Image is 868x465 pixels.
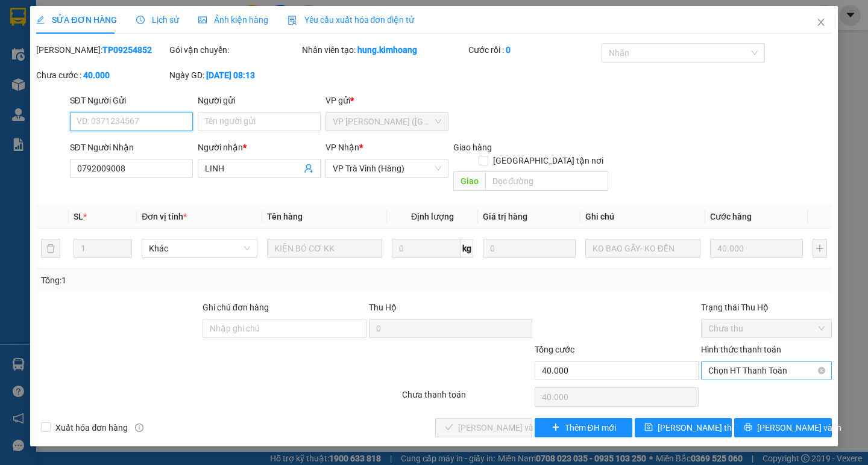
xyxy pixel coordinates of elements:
[136,16,145,24] span: clock-circle
[36,15,116,25] span: SỬA ĐƠN HÀNG
[744,423,752,433] span: printer
[325,94,448,107] div: VP gửi
[580,205,705,229] th: Ghi chú
[461,239,473,258] span: kg
[5,40,176,63] p: NHẬN:
[102,45,152,55] b: TP09254852
[41,239,60,258] button: delete
[198,94,321,107] div: Người gửi
[708,362,825,380] span: Chọn HT Thanh Toán
[304,164,313,173] span: user-add
[658,421,754,434] span: [PERSON_NAME] thay đổi
[70,141,193,154] div: SĐT Người Nhận
[40,7,140,18] strong: BIÊN NHẬN GỬI HÀNG
[5,40,121,63] span: VP [PERSON_NAME] ([GEOGRAPHIC_DATA])
[585,239,700,258] input: Ghi Chú
[198,15,268,25] span: Ảnh kiện hàng
[535,345,574,354] span: Tổng cước
[710,212,752,221] span: Cước hàng
[710,239,803,258] input: 0
[203,319,366,338] input: Ghi chú đơn hàng
[708,319,825,337] span: Chưa thu
[169,43,300,57] div: Gói vận chuyển:
[635,418,732,437] button: save[PERSON_NAME] thay đổi
[552,423,560,433] span: plus
[206,70,255,80] b: [DATE] 08:13
[74,212,83,221] span: SL
[203,303,269,312] label: Ghi chú đơn hàng
[333,159,441,177] span: VP Trà Vinh (Hàng)
[357,45,417,55] b: hung.kimhoang
[198,16,207,24] span: picture
[51,421,133,434] span: Xuất hóa đơn hàng
[325,143,359,152] span: VP Nhận
[565,421,616,434] span: Thêm ĐH mới
[818,367,825,374] span: close-circle
[267,239,382,258] input: VD: Bàn, Ghế
[488,154,608,167] span: [GEOGRAPHIC_DATA] tận nơi
[813,239,827,258] button: plus
[734,418,831,437] button: printer[PERSON_NAME] và In
[468,43,599,57] div: Cước rồi :
[757,421,841,434] span: [PERSON_NAME] và In
[135,423,143,432] span: info-circle
[535,418,632,437] button: plusThêm ĐH mới
[64,65,86,76] span: hồng
[36,69,167,82] div: Chưa cước :
[701,301,832,314] div: Trạng thái Thu Hộ
[485,171,608,191] input: Dọc đường
[369,303,397,312] span: Thu Hộ
[701,345,781,354] label: Hình thức thanh toán
[644,423,653,433] span: save
[483,239,576,258] input: 0
[435,418,532,437] button: check[PERSON_NAME] và Giao hàng
[333,112,441,131] span: VP Trần Phú (Hàng)
[136,15,179,25] span: Lịch sử
[198,141,321,154] div: Người nhận
[288,15,415,25] span: Yêu cầu xuất hóa đơn điện tử
[506,45,511,55] b: 0
[288,16,297,25] img: icon
[70,94,193,107] div: SĐT Người Gửi
[267,212,303,221] span: Tên hàng
[41,274,336,287] div: Tổng: 1
[453,171,485,191] span: Giao
[25,23,170,35] span: VP [PERSON_NAME] (Hàng) -
[483,212,527,221] span: Giá trị hàng
[411,212,454,221] span: Định lượng
[5,65,86,76] span: 0865941344 -
[142,212,187,221] span: Đơn vị tính
[816,17,826,27] span: close
[302,43,466,57] div: Nhân viên tạo:
[5,78,29,90] span: GIAO:
[5,23,176,35] p: GỬI:
[453,143,492,152] span: Giao hàng
[149,239,250,257] span: Khác
[150,23,170,35] span: rông
[804,6,838,40] button: Close
[401,388,534,409] div: Chưa thanh toán
[36,16,45,24] span: edit
[169,69,300,82] div: Ngày GD:
[83,70,110,80] b: 40.000
[36,43,167,57] div: [PERSON_NAME]:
